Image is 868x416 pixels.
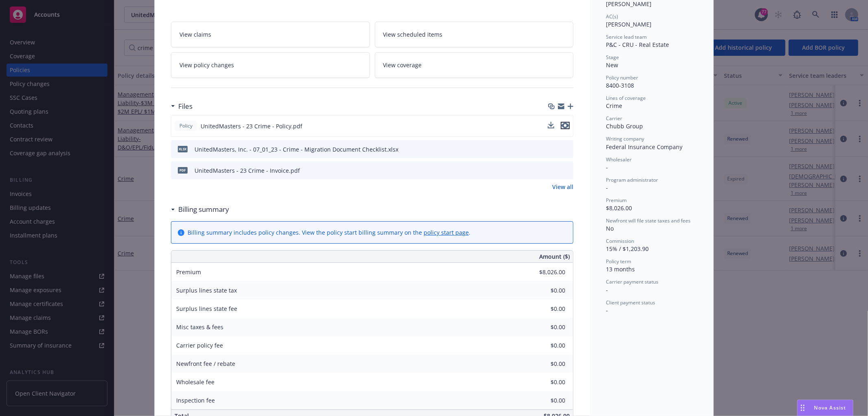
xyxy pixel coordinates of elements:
span: 15% / $1,203.90 [606,245,649,253]
span: Premium [606,197,627,204]
button: preview file [561,122,570,130]
span: Policy number [606,74,638,81]
input: 0.00 [517,284,570,297]
input: 0.00 [517,266,570,278]
span: Service lead team [606,33,647,40]
span: pdf [178,167,188,173]
div: Billing summary includes policy changes. View the policy start billing summary on the . [188,228,470,237]
button: download file [550,166,556,175]
input: 0.00 [517,303,570,315]
input: 0.00 [517,394,570,407]
div: Drag to move [798,400,808,416]
span: New [606,61,618,69]
input: 0.00 [517,339,570,352]
span: - [606,306,608,314]
span: 8400-3108 [606,81,634,89]
button: download file [548,122,554,128]
span: Policy term [606,258,631,265]
button: preview file [561,122,570,129]
span: Stage [606,54,619,61]
input: 0.00 [517,376,570,388]
input: 0.00 [517,321,570,333]
h3: Files [178,101,192,112]
span: - [606,184,608,191]
a: View policy changes [171,52,370,78]
button: download file [548,122,554,130]
span: AC(s) [606,13,618,20]
span: Surplus lines state tax [176,286,237,294]
div: UnitedMasters, Inc. - 07_01_23 - Crime - Migration Document Checklist.xlsx [195,145,398,154]
span: Policy [178,122,194,130]
div: Billing summary [171,204,229,215]
button: preview file [563,145,570,154]
span: View policy changes [179,61,234,69]
a: View scheduled items [375,22,574,47]
a: View coverage [375,52,574,78]
span: View scheduled items [383,30,443,39]
span: Carrier policy fee [176,341,223,349]
span: Amount ($) [539,252,570,261]
span: P&C - CRU - Real Estate [606,41,669,48]
div: Files [171,101,192,112]
span: Wholesaler [606,156,632,163]
span: - [606,286,608,294]
span: Nova Assist [814,404,846,411]
span: 13 months [606,265,635,273]
button: preview file [563,166,570,175]
span: Newfront fee / rebate [176,360,235,368]
div: UnitedMasters - 23 Crime - Invoice.pdf [195,166,300,175]
button: download file [550,145,556,154]
span: No [606,225,614,232]
span: Writing company [606,135,644,142]
span: Crime [606,102,622,110]
span: View claims [179,30,211,39]
a: View claims [171,22,370,47]
span: xlsx [178,146,188,152]
span: Lines of coverage [606,95,646,101]
span: Program administrator [606,176,658,183]
span: - [606,163,608,171]
span: Misc taxes & fees [176,323,223,331]
span: Inspection fee [176,396,215,404]
span: View coverage [383,61,422,69]
span: Wholesale fee [176,378,214,386]
span: [PERSON_NAME] [606,20,652,28]
button: Nova Assist [797,400,853,416]
span: Surplus lines state fee [176,305,237,313]
span: Commission [606,238,634,244]
input: 0.00 [517,358,570,370]
span: Carrier [606,115,622,122]
span: UnitedMasters - 23 Crime - Policy.pdf [201,122,302,130]
a: View all [552,183,573,191]
h3: Billing summary [178,204,229,215]
span: Newfront will file state taxes and fees [606,217,691,224]
a: policy start page [424,229,469,236]
span: Carrier payment status [606,278,658,285]
span: Premium [176,268,201,276]
span: Chubb Group [606,122,643,130]
span: Client payment status [606,299,655,306]
span: $8,026.00 [606,204,632,212]
span: Federal Insurance Company [606,143,682,151]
